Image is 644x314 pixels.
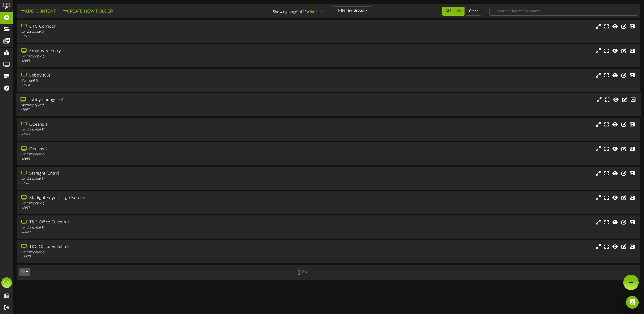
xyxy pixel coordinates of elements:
[21,195,273,201] div: Starlight Foyer Large Screen
[333,6,371,15] button: Filter By Group
[224,6,329,15] div: Showing page of for results
[21,30,273,34] div: Landscape ( 16:9 )
[19,268,30,276] button: 10
[626,296,639,309] div: Open Intercom Messenger
[21,128,273,132] div: Landscape ( 16:9 )
[20,97,273,103] div: Lobby Lounge TV
[21,226,273,230] div: Landscape ( 16:9 )
[21,34,273,39] div: # 7635
[21,206,273,210] div: # 7639
[21,122,273,128] div: Oceans 1
[298,269,300,276] a: 1
[21,230,273,235] div: # 8829
[21,79,273,83] div: Portrait ( 9:16 )
[466,7,481,16] button: Clear
[301,270,304,275] a: 2
[21,59,273,63] div: # 7685
[297,10,299,14] strong: 1
[21,132,273,137] div: # 7645
[20,108,273,112] div: # 7684
[21,250,273,254] div: Landscape ( 16:9 )
[61,8,114,15] button: Create New Folder
[21,73,273,79] div: Lobby (85)
[21,171,273,177] div: Starlight (Entry)
[442,7,465,16] button: Search
[21,146,273,152] div: Oceans 2
[1,277,12,288] div: CM
[21,83,273,88] div: # 7634
[20,103,273,108] div: Landscape ( 16:9 )
[309,10,313,14] strong: 16
[21,244,273,250] div: T&C Office Bulletin 2
[21,181,273,186] div: # 7640
[21,201,273,206] div: Landscape ( 16:9 )
[302,10,304,14] strong: 2
[21,177,273,181] div: Landscape ( 16:9 )
[21,152,273,156] div: Landscape ( 16:9 )
[21,54,273,59] div: Landscape ( 16:9 )
[21,219,273,226] div: T&C Office Bulletin 1
[19,8,57,15] button: Add Content
[21,254,273,259] div: # 8830
[21,157,273,161] div: # 7683
[305,270,307,275] a: >
[21,24,273,30] div: DTC Corridor
[489,7,638,16] input: -- Search Playlists by Name --
[21,48,273,54] div: Employee Entry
